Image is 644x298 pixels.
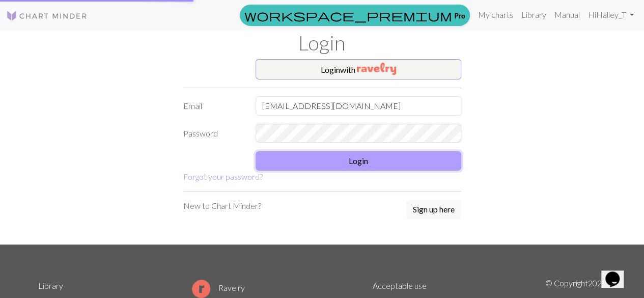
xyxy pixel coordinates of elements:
img: Ravelry [357,63,396,75]
a: Acceptable use [373,281,427,290]
a: Library [517,5,550,25]
a: My charts [474,5,517,25]
a: HiHalley_T [584,5,638,25]
button: Login [256,151,461,171]
a: Manual [550,5,584,25]
a: Ravelry [192,283,245,292]
button: Loginwith [256,59,461,79]
a: Sign up here [406,200,461,220]
iframe: chat widget [601,257,634,288]
a: Pro [240,5,470,26]
label: Email [177,96,250,116]
h1: Login [32,31,612,55]
p: New to Chart Minder? [183,200,261,212]
a: Forgot your password? [183,172,263,181]
img: Logo [6,10,88,22]
button: Sign up here [406,200,461,219]
a: Library [38,281,63,290]
img: Ravelry logo [192,280,210,298]
span: workspace_premium [244,8,452,22]
label: Password [177,124,250,143]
